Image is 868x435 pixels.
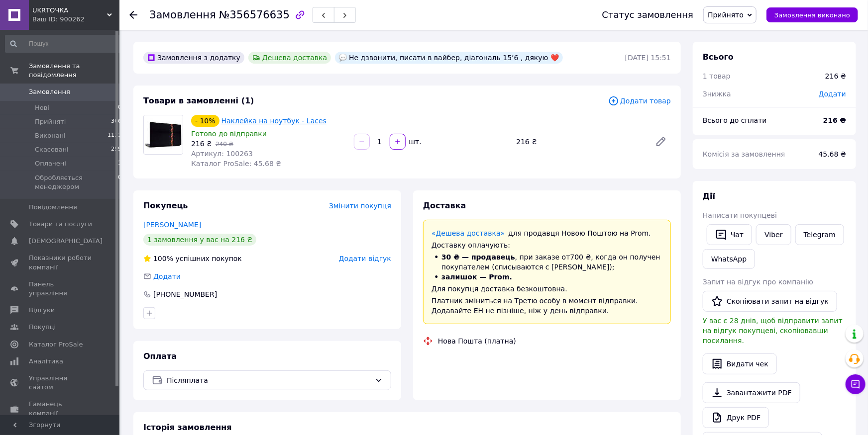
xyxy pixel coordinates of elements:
span: 100% [153,255,173,262]
span: Товари та послуги [29,220,92,229]
span: Замовлення [29,87,70,96]
div: шт. [407,137,423,147]
a: Редагувати [651,132,671,152]
span: 1 товар [703,72,731,80]
span: Готово до відправки [191,130,267,138]
span: Каталог ProSale [29,340,83,349]
span: Покупець [143,201,188,210]
span: Покупці [29,323,56,332]
span: UKRТОЧКА [32,6,107,15]
span: Історія замовлення [143,423,232,432]
span: Всього [703,52,734,62]
span: Комісія за замовлення [703,150,785,158]
span: 1131 [108,131,121,140]
span: Повідомлення [29,203,77,212]
span: Скасовані [35,145,69,154]
button: Видати чек [703,353,777,374]
span: Обробляється менеджером [35,174,118,191]
a: Завантажити PDF [703,382,800,403]
span: 45.68 ₴ [819,150,846,158]
span: Знижка [703,90,731,98]
span: Післяплата [167,375,371,386]
span: Запит на відгук про компанію [703,278,813,286]
span: Каталог ProSale: 45.68 ₴ [191,160,281,168]
span: У вас є 28 днів, щоб відправити запит на відгук покупцеві, скопіювавши посилання. [703,317,843,345]
span: Всього до сплати [703,116,767,124]
span: Доставка [423,201,466,210]
span: Відгуки [29,306,55,315]
span: Управління сайтом [29,374,92,392]
div: Дешева доставка [248,52,331,64]
span: Додати [153,272,181,280]
input: Пошук [5,35,122,53]
span: №356576635 [219,9,290,21]
button: Скопіювати запит на відгук [703,291,837,312]
span: Дії [703,191,715,201]
b: 216 ₴ [823,116,846,124]
span: Замовлення [149,9,216,21]
span: Додати товар [608,95,671,106]
button: Чат з покупцем [846,374,866,394]
span: Панель управління [29,280,92,298]
div: успішних покупок [143,254,242,263]
div: [PHONE_NUMBER] [152,289,218,299]
span: 240 ₴ [216,141,233,148]
span: Товари в замовленні (1) [143,96,254,105]
span: Замовлення та повідомлення [29,62,119,80]
span: 30 ₴ — продавець [441,253,515,261]
div: Ваш ID: 900262 [32,15,119,24]
img: :speech_balloon: [339,54,347,62]
a: Друк PDF [703,407,769,428]
button: Замовлення виконано [766,7,858,22]
div: Статус замовлення [602,10,694,20]
div: для продавця Новою Поштою на Prom. [432,228,662,238]
div: Замовлення з додатку [143,52,244,64]
div: - 10% [191,115,219,127]
div: Нова Пошта (платна) [435,336,519,346]
span: Гаманець компанії [29,400,92,418]
span: 216 ₴ [191,140,212,148]
img: Наклейка на ноутбук - Laces [144,115,183,154]
div: Для покупця доставка безкоштовна. [432,284,662,294]
div: Платник зміниться на Третю особу в момент відправки. Додавайте ЕН не пізніше, ніж у день відправки. [432,296,662,316]
span: [DEMOGRAPHIC_DATA] [29,237,103,246]
div: 1 замовлення у вас на 216 ₴ [143,234,256,246]
span: Нові [35,103,49,112]
span: залишок — Prom. [441,273,512,281]
a: WhatsApp [703,249,755,269]
span: 306 [111,117,121,126]
span: Оплачені [35,159,66,168]
a: Наклейка на ноутбук - Laces [221,117,326,125]
span: Додати відгук [339,255,391,262]
span: Виконані [35,131,66,140]
div: Повернутися назад [129,10,137,20]
span: Артикул: 100263 [191,150,253,158]
span: Змінити покупця [329,202,391,210]
button: Чат [707,224,752,245]
span: Додати [819,90,846,98]
time: [DATE] 15:51 [625,54,671,62]
div: 216 ₴ [512,135,647,149]
div: 216 ₴ [825,71,846,81]
a: [PERSON_NAME] [143,221,201,229]
span: Показники роботи компанії [29,254,92,271]
div: Доставку оплачують: [432,240,662,250]
span: Написати покупцеві [703,211,777,219]
span: Аналітика [29,357,63,366]
span: 259 [111,145,121,154]
span: Оплата [143,351,177,361]
a: Viber [756,224,791,245]
li: , при заказе от 700 ₴ , когда он получен покупателем (списываются с [PERSON_NAME]); [432,252,662,272]
span: Замовлення виконано [774,11,850,19]
span: Прийняті [35,117,66,126]
a: Telegram [795,224,844,245]
a: «Дешева доставка» [432,229,505,237]
div: Не дзвонити, писати в вайбер, діагональ 15ʼ6 , дякую ❤️ [335,52,563,64]
span: Прийнято [708,11,744,19]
